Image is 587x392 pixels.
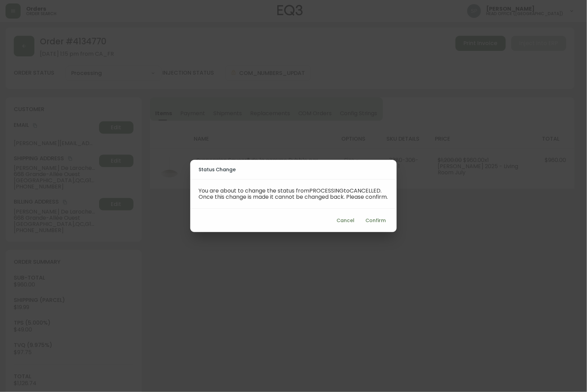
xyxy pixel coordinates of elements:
button: Confirm [363,214,388,227]
h2: Status Change [199,165,388,174]
button: Cancel [334,214,357,227]
span: Cancel [337,216,354,225]
span: Confirm [365,216,386,225]
p: You are about to change the status from PROCESSING to CANCELLED . Once this change is made it can... [199,188,388,200]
